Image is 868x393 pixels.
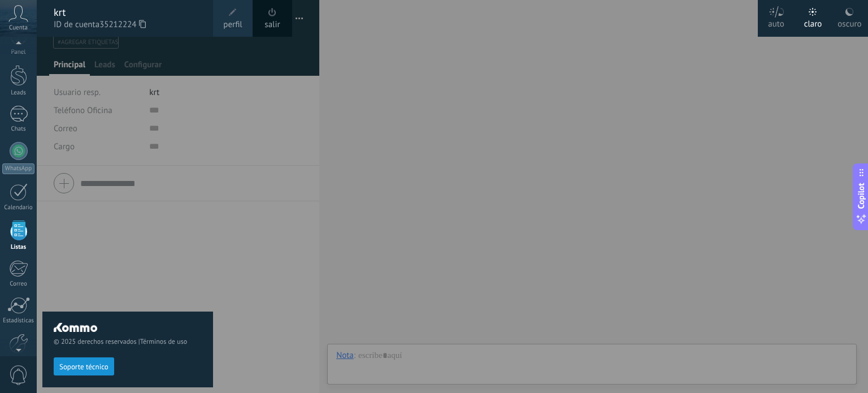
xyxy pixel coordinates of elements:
[2,163,34,174] div: WhatsApp
[2,89,35,97] div: Leads
[264,19,280,31] a: salir
[2,204,35,211] div: Calendario
[2,317,35,325] div: Estadísticas
[54,338,202,346] span: © 2025 derechos reservados |
[54,357,114,375] button: Soporte técnico
[804,7,822,37] div: claro
[140,338,187,346] a: Términos de uso
[2,126,35,133] div: Chats
[837,7,861,37] div: oscuro
[54,19,202,31] span: ID de cuenta
[59,363,108,371] span: Soporte técnico
[856,183,867,209] span: Copilot
[99,19,146,31] span: 35212224
[2,244,35,251] div: Listas
[9,24,28,32] span: Cuenta
[54,6,202,19] div: krt
[54,362,114,370] a: Soporte técnico
[223,19,242,31] span: perfil
[768,7,784,37] div: auto
[2,280,35,288] div: Correo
